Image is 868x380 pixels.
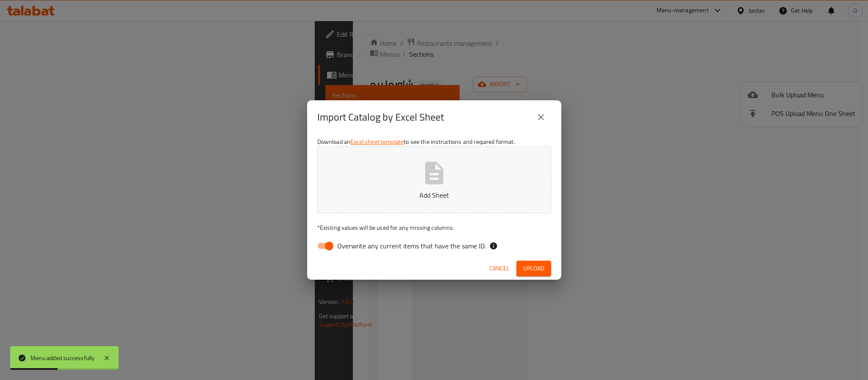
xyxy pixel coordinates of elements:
[489,263,510,274] span: Cancel
[516,261,551,276] button: Upload
[337,241,486,251] span: Overwrite any current items that have the same ID.
[531,107,551,127] button: close
[350,136,404,147] a: Excel sheet template
[489,242,498,250] svg: If the overwrite option isn't selected, then the items that match an existing ID will be ignored ...
[317,223,551,232] p: Existing values will be used for any missing columns.
[307,134,561,257] div: Download an to see the instructions and required format.
[330,190,538,200] p: Add Sheet
[317,110,444,124] h2: Import Catalog by Excel Sheet
[31,353,95,363] div: Menu added successfully
[486,261,513,276] button: Cancel
[523,263,544,274] span: Upload
[317,146,551,213] button: Add Sheet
